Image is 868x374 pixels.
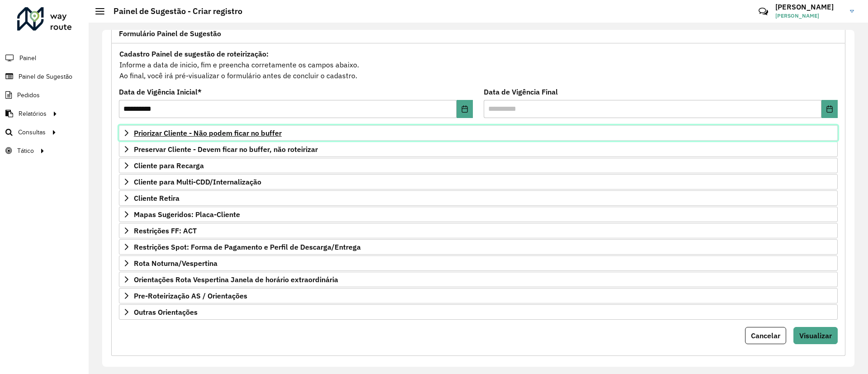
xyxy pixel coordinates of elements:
[119,223,838,238] a: Restrições FF: ACT
[134,260,217,267] span: Rota Noturna/Vespertina
[775,12,843,20] span: [PERSON_NAME]
[119,30,221,37] span: Formulário Painel de Sugestão
[775,3,843,11] h3: [PERSON_NAME]
[457,100,473,118] button: Choose Date
[119,86,202,97] label: Data de Vigência Inicial
[119,272,838,287] a: Orientações Rota Vespertina Janela de horário extraordinária
[134,227,197,234] span: Restrições FF: ACT
[119,288,838,303] a: Pre-Roteirização AS / Orientações
[754,2,773,21] a: Contato Rápido
[119,190,838,206] a: Cliente Retira
[19,109,47,118] span: Relatórios
[119,304,838,320] a: Outras Orientações
[119,49,269,58] strong: Cadastro Painel de sugestão de roteirização:
[134,194,179,202] span: Cliente Retira
[17,146,34,156] span: Tático
[134,243,361,251] span: Restrições Spot: Forma de Pagamento e Perfil de Descarga/Entrega
[134,146,318,153] span: Preservar Cliente - Devem ficar no buffer, não roteirizar
[119,158,838,173] a: Cliente para Recarga
[119,207,838,222] a: Mapas Sugeridos: Placa-Cliente
[134,276,338,283] span: Orientações Rota Vespertina Janela de horário extraordinária
[799,331,832,340] span: Visualizar
[19,53,36,63] span: Painel
[19,72,72,81] span: Painel de Sugestão
[134,162,204,169] span: Cliente para Recarga
[119,125,838,141] a: Priorizar Cliente - Não podem ficar no buffer
[134,178,261,185] span: Cliente para Multi-CDD/Internalização
[134,308,198,316] span: Outras Orientações
[119,239,838,255] a: Restrições Spot: Forma de Pagamento e Perfil de Descarga/Entrega
[745,327,786,344] button: Cancelar
[484,86,558,97] label: Data de Vigência Final
[134,129,282,137] span: Priorizar Cliente - Não podem ficar no buffer
[119,174,838,189] a: Cliente para Multi-CDD/Internalização
[751,331,780,340] span: Cancelar
[17,90,40,100] span: Pedidos
[119,256,838,271] a: Rota Noturna/Vespertina
[134,292,247,299] span: Pre-Roteirização AS / Orientações
[793,327,838,344] button: Visualizar
[104,6,242,16] h2: Painel de Sugestão - Criar registro
[119,142,838,157] a: Preservar Cliente - Devem ficar no buffer, não roteirizar
[119,48,838,81] div: Informe a data de inicio, fim e preencha corretamente os campos abaixo. Ao final, você irá pré-vi...
[134,211,240,218] span: Mapas Sugeridos: Placa-Cliente
[18,128,46,137] span: Consultas
[821,100,838,118] button: Choose Date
